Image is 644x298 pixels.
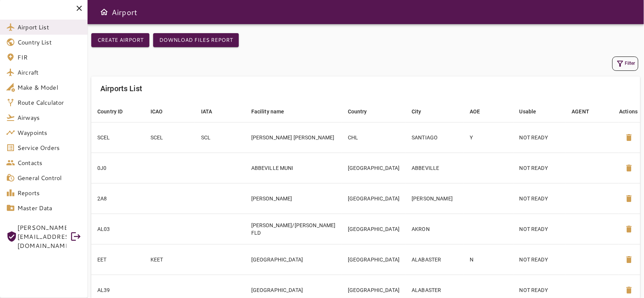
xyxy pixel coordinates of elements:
button: Delete Airport [620,189,638,208]
div: AGENT [572,107,590,116]
td: 2A8 [91,183,144,214]
td: SCL [195,122,245,153]
button: Delete Airport [620,220,638,238]
span: delete [625,194,634,203]
p: NOT READY [520,134,560,141]
h6: Airport [112,6,137,18]
span: delete [625,286,634,295]
td: KEET [144,244,195,275]
td: [PERSON_NAME] [245,183,342,214]
span: delete [625,164,634,173]
p: NOT READY [520,256,560,263]
span: Airport List [17,23,81,32]
span: Airways [17,113,81,122]
td: ABBEVILLE MUNI [245,153,342,183]
span: delete [625,255,634,264]
p: NOT READY [520,195,560,202]
td: [PERSON_NAME] [PERSON_NAME] [245,122,342,153]
td: EET [91,244,144,275]
h6: Airports List [100,83,142,95]
span: Usable [520,107,546,116]
p: NOT READY [520,286,560,294]
td: [PERSON_NAME] [406,183,464,214]
span: Reports [17,188,81,197]
button: Download Files Report [153,33,239,47]
span: [PERSON_NAME][EMAIL_ADDRESS][DOMAIN_NAME] [17,223,66,250]
div: Facility name [251,107,284,116]
span: Country ID [97,107,133,116]
span: delete [625,225,634,234]
div: Usable [520,107,536,116]
td: Y [464,122,513,153]
button: Open drawer [97,5,112,20]
button: Filter [612,57,638,71]
td: [PERSON_NAME]/[PERSON_NAME] FLD [245,214,342,244]
td: ABBEVILLE [406,153,464,183]
span: Aircraft [17,68,81,77]
td: SANTIAGO [406,122,464,153]
td: [GEOGRAPHIC_DATA] [342,153,406,183]
td: CHL [342,122,406,153]
div: ICAO [151,107,163,116]
span: Master Data [17,203,81,212]
div: Country ID [97,107,123,116]
button: Delete Airport [620,159,638,177]
span: Contacts [17,158,81,167]
div: City [412,107,421,116]
td: ALABASTER [406,244,464,275]
span: delete [625,133,634,142]
td: SCEL [91,122,144,153]
span: ICAO [151,107,173,116]
span: Facility name [251,107,294,116]
td: [GEOGRAPHIC_DATA] [342,183,406,214]
p: NOT READY [520,164,560,172]
button: Delete Airport [620,251,638,269]
td: [GEOGRAPHIC_DATA] [342,244,406,275]
td: N [464,244,513,275]
div: Country [348,107,367,116]
span: Country List [17,38,81,47]
span: General Control [17,173,81,182]
td: SCEL [144,122,195,153]
span: Service Orders [17,143,81,152]
span: Route Calculator [17,98,81,107]
button: Create airport [91,33,149,47]
td: [GEOGRAPHIC_DATA] [245,244,342,275]
td: AKRON [406,214,464,244]
div: AOE [470,107,480,116]
p: NOT READY [520,225,560,233]
div: IATA [201,107,212,116]
td: 0J0 [91,153,144,183]
span: City [412,107,431,116]
button: Delete Airport [620,128,638,147]
span: Make & Model [17,83,81,92]
span: Waypoints [17,128,81,137]
td: [GEOGRAPHIC_DATA] [342,214,406,244]
td: AL03 [91,214,144,244]
span: FIR [17,53,81,62]
span: IATA [201,107,222,116]
span: Country [348,107,377,116]
span: AGENT [572,107,599,116]
span: AOE [470,107,490,116]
